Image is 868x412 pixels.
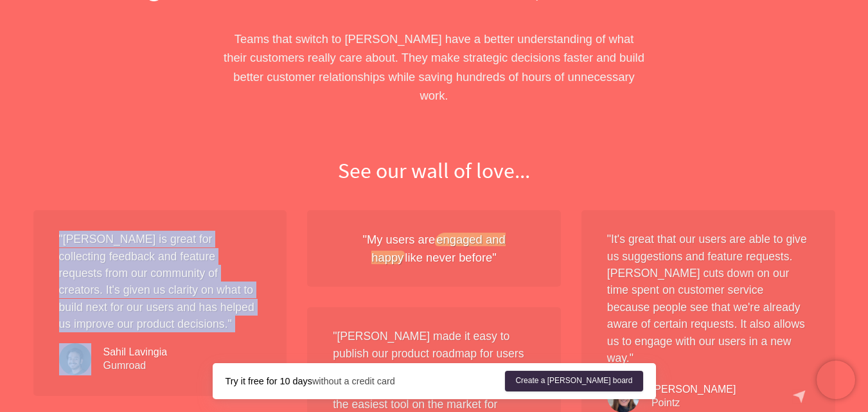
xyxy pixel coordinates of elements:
em: engaged and happy [371,233,505,264]
div: Sahil Lavingia [103,346,168,359]
p: Teams that switch to [PERSON_NAME] have a better understanding of what their customers really car... [213,30,656,105]
img: testimonial-sahil.2236960693.jpg [59,343,91,375]
div: "My users are like never before" [333,231,535,266]
strong: Try it free for 10 days [226,376,312,386]
iframe: Chatra live chat [817,361,855,399]
div: without a credit card [226,375,506,388]
div: Gumroad [103,346,168,373]
a: Create a [PERSON_NAME] board [505,371,642,391]
h2: See our wall of love... [213,157,656,185]
p: "It's great that our users are able to give us suggestions and feature requests. [PERSON_NAME] cu... [607,231,810,366]
div: " [PERSON_NAME] is great for collecting feedback and feature requests from our community of creat... [33,210,287,395]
